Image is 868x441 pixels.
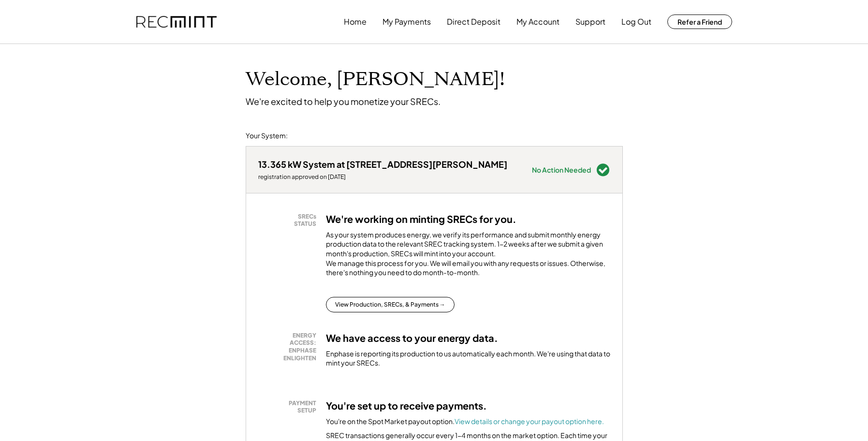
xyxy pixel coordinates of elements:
div: PAYMENT SETUP [263,399,316,414]
a: View details or change your payout option here. [455,417,604,426]
button: Log Out [621,12,651,31]
div: ENERGY ACCESS: ENPHASE ENLIGHTEN [263,332,316,362]
div: Enphase is reporting its production to us automatically each month. We're using that data to mint... [326,349,610,368]
button: Direct Deposit [447,12,500,31]
h3: We have access to your energy data. [326,332,498,344]
div: We're excited to help you monetize your SRECs. [246,96,441,107]
img: recmint-logotype%403x.png [136,16,217,28]
div: Your System: [246,131,288,141]
button: View Production, SRECs, & Payments → [326,297,455,312]
div: SRECs STATUS [263,213,316,228]
h1: Welcome, [PERSON_NAME]! [246,68,505,91]
div: You're on the Spot Market payout option. [326,417,604,426]
div: As your system produces energy, we verify its performance and submit monthly energy production da... [326,230,610,282]
h3: We're working on minting SRECs for you. [326,213,516,225]
div: 13.365 kW System at [STREET_ADDRESS][PERSON_NAME] [258,159,507,170]
h3: You're set up to receive payments. [326,399,487,412]
button: Home [344,12,367,31]
div: No Action Needed [532,166,591,173]
button: My Payments [383,12,431,31]
button: Refer a Friend [667,15,732,29]
button: My Account [516,12,559,31]
button: Support [575,12,605,31]
div: registration approved on [DATE] [258,173,507,181]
